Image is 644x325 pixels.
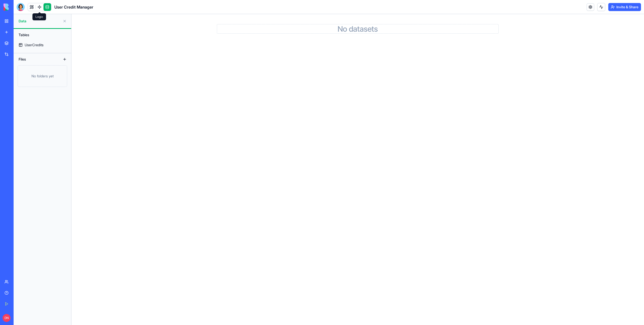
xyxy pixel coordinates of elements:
div: Files [16,55,56,63]
span: DN [3,314,11,322]
span: Data [19,19,61,24]
button: Invite & Share [608,3,641,11]
a: No folders yet [14,65,71,87]
a: UserCredits [14,41,71,49]
span: User Credit Manager [54,4,93,10]
img: logo [4,4,35,11]
div: No folders yet [18,65,67,87]
div: Logic [32,13,46,20]
div: UserCredits [25,42,44,47]
h2: No datasets [217,24,498,33]
div: Tables [16,31,69,39]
